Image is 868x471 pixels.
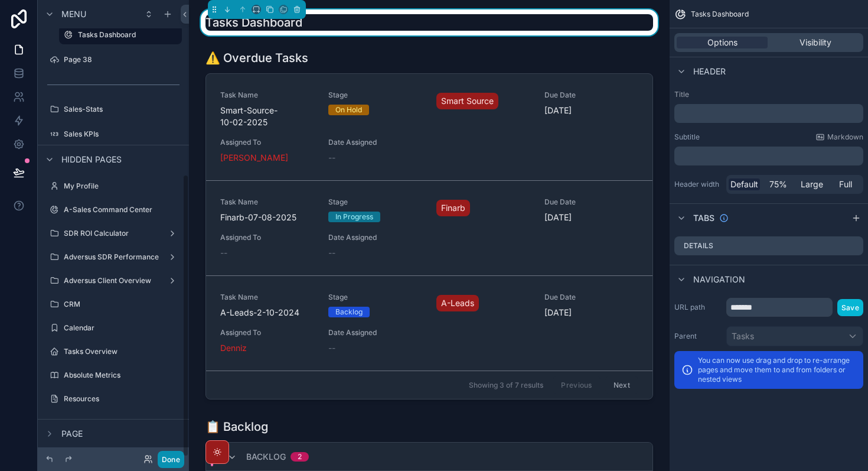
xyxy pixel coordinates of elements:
[827,132,863,142] span: Markdown
[674,147,863,165] div: scrollable content
[64,347,180,356] label: Tasks Overview
[64,252,163,262] label: Adversus SDR Performance
[730,178,758,190] span: Default
[839,178,852,190] span: Full
[61,428,83,440] span: Page
[45,319,182,337] a: Calendar
[158,451,184,468] button: Done
[64,300,180,309] label: CRM
[64,55,180,64] label: Page 38
[674,104,863,123] div: scrollable content
[45,389,182,408] a: Resources
[674,132,700,142] label: Subtitle
[45,295,182,314] a: CRM
[45,50,182,69] a: Page 38
[45,342,182,361] a: Tasks Overview
[732,330,754,342] span: Tasks
[815,132,863,142] a: Markdown
[45,100,182,119] a: Sales-Stats
[59,25,182,44] a: Tasks Dashboard
[674,303,722,312] label: URL path
[45,248,182,267] a: Adversus SDR Performance
[64,129,180,139] label: Sales KPIs
[298,452,302,462] div: 2
[605,376,638,394] button: Next
[801,178,823,190] span: Large
[246,451,286,463] span: Backlog
[726,326,863,346] button: Tasks
[45,200,182,219] a: A-Sales Command Center
[45,366,182,385] a: Absolute Metrics
[674,332,722,341] label: Parent
[64,205,180,215] label: A-Sales Command Center
[693,212,714,224] span: Tabs
[64,105,180,114] label: Sales-Stats
[205,14,302,31] h1: Tasks Dashboard
[45,224,182,243] a: SDR ROI Calculator
[64,181,180,191] label: My Profile
[837,299,863,316] button: Save
[61,154,122,165] span: Hidden pages
[45,271,182,290] a: Adversus Client Overview
[769,178,787,190] span: 75%
[691,9,749,19] span: Tasks Dashboard
[800,37,831,48] span: Visibility
[64,229,163,238] label: SDR ROI Calculator
[684,241,713,251] label: Details
[707,37,738,48] span: Options
[674,90,863,99] label: Title
[693,274,745,285] span: Navigation
[674,180,722,189] label: Header width
[469,381,543,390] span: Showing 3 of 7 results
[45,177,182,196] a: My Profile
[693,66,726,77] span: Header
[64,394,180,404] label: Resources
[78,30,175,40] label: Tasks Dashboard
[61,8,86,20] span: Menu
[45,125,182,144] a: Sales KPIs
[64,276,163,285] label: Adversus Client Overview
[64,371,180,380] label: Absolute Metrics
[64,323,180,333] label: Calendar
[698,356,856,384] p: You can now use drag and drop to re-arrange pages and move them to and from folders or nested views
